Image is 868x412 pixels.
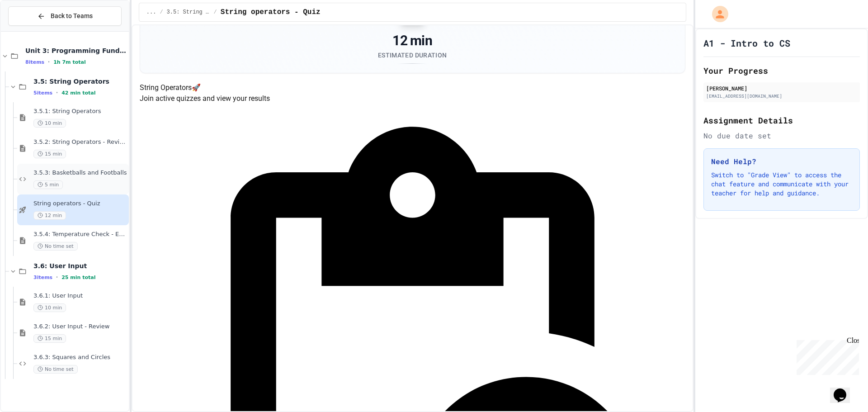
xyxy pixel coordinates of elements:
[33,119,66,128] span: 10 min
[706,93,857,99] div: [EMAIL_ADDRESS][DOMAIN_NAME]
[703,130,860,141] div: No due date set
[25,59,44,65] span: 8 items
[33,292,127,300] span: 3.6.1: User Input
[33,365,78,374] span: No time set
[33,169,127,177] span: 3.5.3: Basketballs and Footballs
[167,9,210,16] span: 3.5: String Operators
[33,77,127,85] span: 3.5: String Operators
[33,138,127,146] span: 3.5.2: String Operators - Review
[711,170,852,198] p: Switch to "Grade View" to access the chat feature and communicate with your teacher for help and ...
[33,334,66,343] span: 15 min
[140,93,685,104] p: Join active quizzes and view your results
[33,90,52,96] span: 5 items
[146,9,156,16] span: ...
[706,84,857,92] div: [PERSON_NAME]
[711,156,852,167] h3: Need Help?
[53,59,86,65] span: 1h 7m total
[48,58,50,66] span: •
[830,376,859,403] iframe: chat widget
[33,275,52,280] span: 3 items
[25,47,127,55] span: Unit 3: Programming Fundamentals
[140,82,685,93] h4: String Operators 🚀
[703,64,860,77] h2: Your Progress
[33,242,78,251] span: No time set
[33,303,66,312] span: 10 min
[221,7,321,18] span: String operators - Quiz
[378,33,447,49] div: 12 min
[33,231,127,238] span: 3.5.4: Temperature Check - Exit Ticket
[703,4,731,24] div: My Account
[378,51,447,60] div: Estimated Duration
[703,114,860,127] h2: Assignment Details
[33,211,66,220] span: 12 min
[61,90,95,96] span: 42 min total
[33,108,127,115] span: 3.5.1: String Operators
[33,323,127,331] span: 3.6.2: User Input - Review
[214,9,217,16] span: /
[703,37,790,49] h1: A1 - Intro to CS
[56,89,58,96] span: •
[61,275,95,280] span: 25 min total
[793,336,859,375] iframe: chat widget
[4,4,62,57] div: Chat with us now!Close
[33,180,63,189] span: 5 min
[51,11,93,21] span: Back to Teams
[56,274,58,281] span: •
[33,262,127,270] span: 3.6: User Input
[160,9,163,16] span: /
[33,354,127,361] span: 3.6.3: Squares and Circles
[8,6,122,26] button: Back to Teams
[33,200,127,208] span: String operators - Quiz
[33,150,66,158] span: 15 min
